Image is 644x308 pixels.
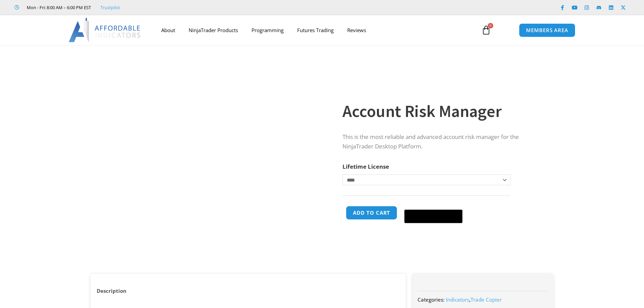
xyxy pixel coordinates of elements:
[245,22,290,38] a: Programming
[446,296,502,303] span: ,
[154,22,182,38] a: About
[488,23,493,28] span: 0
[69,18,141,42] img: LogoAI | Affordable Indicators – NinjaTrader
[342,132,540,152] p: This is the most reliable and advanced account risk manager for the NinjaTrader Desktop Platform.
[290,22,340,38] a: Futures Trading
[342,163,389,170] label: Lifetime License
[346,206,397,220] button: Add to cart
[403,205,464,206] iframe: Secure payment input frame
[154,22,474,38] nav: Menu
[25,3,91,11] span: Mon - Fri: 8:00 AM – 6:00 PM EST
[446,296,469,303] a: Indicators
[418,296,445,303] span: Categories:
[342,99,540,123] h1: Account Risk Manager
[471,296,502,303] a: Trade Copier
[471,20,501,40] a: 0
[100,3,120,11] a: Trustpilot
[340,22,373,38] a: Reviews
[404,210,462,223] button: Buy with GPay
[91,284,133,298] a: Description
[519,23,575,37] a: MEMBERS AREA
[182,22,245,38] a: NinjaTrader Products
[526,28,568,33] span: MEMBERS AREA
